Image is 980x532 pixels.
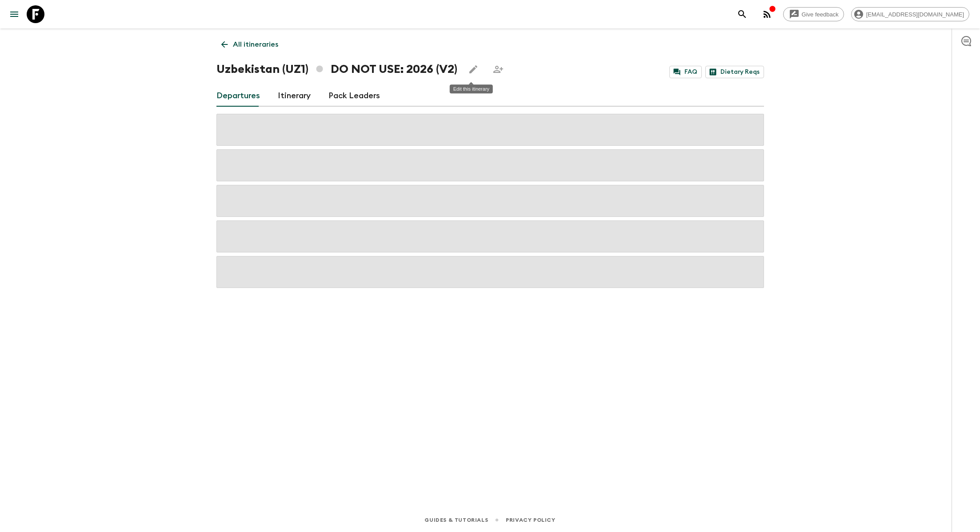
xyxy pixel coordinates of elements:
[233,39,278,50] p: All itineraries
[424,515,488,525] a: Guides & Tutorials
[851,7,969,21] div: [EMAIL_ADDRESS][DOMAIN_NAME]
[783,7,844,21] a: Give feedback
[705,66,764,78] a: Dietary Reqs
[861,11,969,18] span: [EMAIL_ADDRESS][DOMAIN_NAME]
[669,66,702,78] a: FAQ
[278,85,311,107] a: Itinerary
[506,515,555,525] a: Privacy Policy
[733,5,751,23] button: search adventures
[216,85,260,107] a: Departures
[216,60,457,78] h1: Uzbekistan (UZ1) DO NOT USE: 2026 (V2)
[489,60,507,78] span: Share this itinerary
[328,85,380,107] a: Pack Leaders
[464,60,482,78] button: Edit this itinerary
[797,11,844,18] span: Give feedback
[450,84,493,93] div: Edit this itinerary
[5,5,23,23] button: menu
[216,36,283,53] a: All itineraries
